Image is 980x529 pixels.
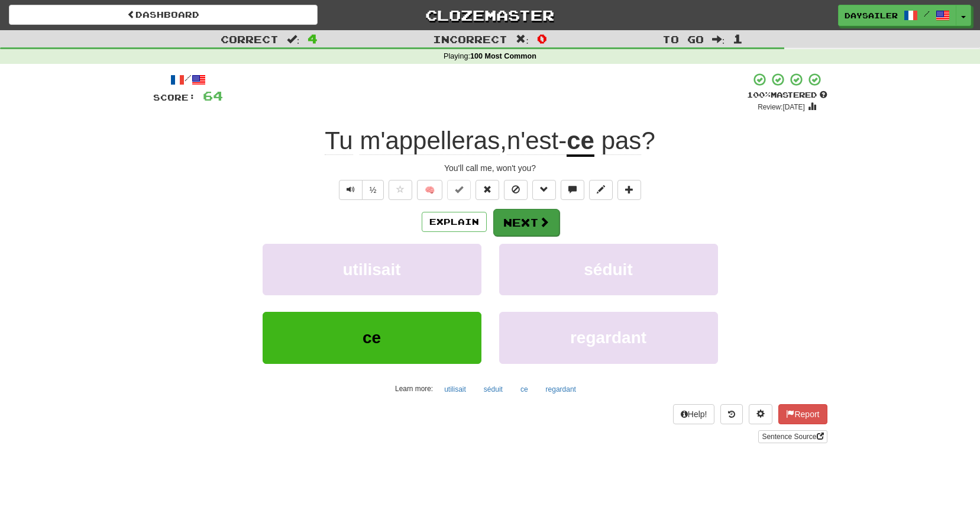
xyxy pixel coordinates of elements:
[417,180,442,200] button: 🧠
[438,380,473,398] button: utilisait
[362,180,384,200] button: ½
[584,260,632,279] span: séduit
[395,385,433,393] small: Learn more:
[308,31,318,46] span: 4
[153,92,196,102] span: Score:
[662,33,704,45] span: To go
[221,33,279,45] span: Correct
[720,404,743,424] button: Round history (alt+y)
[433,33,507,45] span: Incorrect
[514,380,535,398] button: ce
[287,34,300,44] span: :
[263,312,481,363] button: ce
[470,52,536,60] strong: 100 Most Common
[570,328,646,347] span: regardant
[203,88,223,103] span: 64
[758,430,827,443] a: Sentence Source
[389,180,412,200] button: Favorite sentence (alt+f)
[537,31,547,46] span: 0
[617,180,641,200] button: Add to collection (alt+a)
[363,328,381,347] span: ce
[325,127,567,154] span: ,
[476,180,499,200] button: Reset to 0% Mastered (alt+r)
[335,5,644,25] a: Clozemaster
[153,162,827,174] div: You'll call me, won't you?
[477,380,509,398] button: séduit
[758,103,805,111] small: Review: [DATE]
[673,404,715,424] button: Help!
[263,244,481,295] button: utilisait
[733,31,743,46] span: 1
[594,127,655,155] span: ?
[493,209,559,236] button: Next
[712,34,725,44] span: :
[516,34,529,44] span: :
[337,180,384,200] div: Text-to-speech controls
[838,5,956,26] a: Daysailer /
[601,127,642,155] span: pas
[422,212,487,232] button: Explain
[845,10,898,21] span: Daysailer
[561,180,584,200] button: Discuss sentence (alt+u)
[339,180,363,200] button: Play sentence audio (ctl+space)
[567,127,594,157] u: ce
[499,312,718,363] button: regardant
[747,90,771,99] span: 100 %
[504,180,528,200] button: Ignore sentence (alt+i)
[507,127,567,155] span: n'est-
[360,127,500,155] span: m'appelleras
[778,404,827,424] button: Report
[539,380,583,398] button: regardant
[747,90,827,101] div: Mastered
[924,9,930,18] span: /
[153,72,223,87] div: /
[499,244,718,295] button: séduit
[342,260,400,279] span: utilisait
[325,127,352,155] span: Tu
[532,180,556,200] button: Grammar (alt+g)
[9,5,318,25] a: Dashboard
[447,180,471,200] button: Set this sentence to 100% Mastered (alt+m)
[589,180,613,200] button: Edit sentence (alt+d)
